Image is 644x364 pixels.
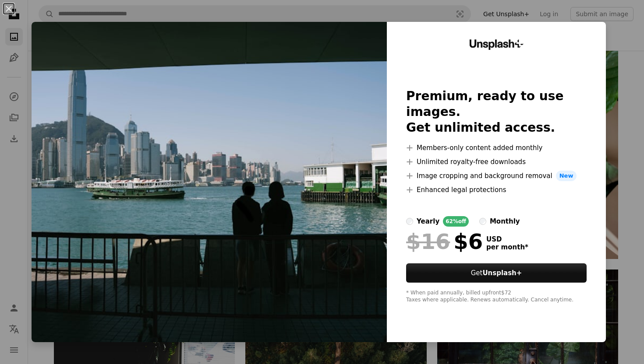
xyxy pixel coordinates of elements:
button: GetUnsplash+ [406,263,587,283]
span: $16 [406,230,450,253]
input: yearly62%off [406,218,413,225]
li: Image cropping and background removal [406,171,587,181]
div: 62% off [443,216,469,227]
li: Members-only content added monthly [406,143,587,153]
h2: Premium, ready to use images. Get unlimited access. [406,88,587,136]
span: per month * [486,243,528,251]
span: USD [486,235,528,243]
div: * When paid annually, billed upfront $72 Taxes where applicable. Renews automatically. Cancel any... [406,290,587,304]
li: Enhanced legal protections [406,185,587,195]
div: monthly [490,216,520,227]
div: yearly [417,216,439,227]
input: monthly [479,218,486,225]
li: Unlimited royalty-free downloads [406,157,587,167]
span: New [556,171,577,181]
strong: Unsplash+ [482,269,522,277]
div: $6 [406,230,483,253]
